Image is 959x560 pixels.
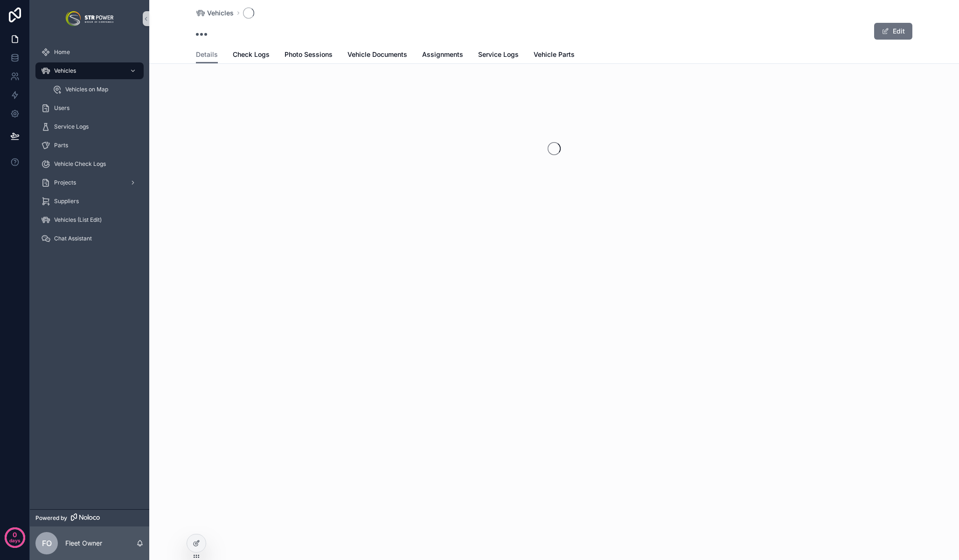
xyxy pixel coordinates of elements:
a: Vehicles [35,62,144,79]
span: Assignments [422,50,463,59]
a: Vehicles on Map [47,81,144,98]
span: Photo Sessions [285,50,333,59]
a: Assignments [422,46,463,65]
span: Vehicle Check Logs [54,160,106,168]
p: 0 [13,530,17,540]
a: Suppliers [35,193,144,210]
a: Powered by [30,509,149,526]
a: Home [35,44,144,61]
a: Parts [35,137,144,154]
a: Vehicle Check Logs [35,156,144,172]
span: Powered by [35,514,67,522]
span: Chat Assistant [54,235,92,242]
span: FO [42,538,52,549]
span: Service Logs [478,50,519,59]
p: days [9,534,21,547]
span: Vehicle Parts [534,50,575,59]
button: Edit [874,23,912,40]
a: Chat Assistant [35,230,144,247]
a: Vehicles [196,8,234,18]
a: Vehicle Documents [347,46,407,65]
span: Service Logs [54,123,89,130]
div: scrollable content [30,37,149,259]
span: Projects [54,179,76,186]
a: Service Logs [35,118,144,135]
a: Photo Sessions [285,46,333,65]
a: Vehicles (List Edit) [35,212,144,228]
span: Users [54,104,69,112]
span: Suppliers [54,198,79,205]
span: Vehicles [207,8,234,18]
span: Vehicles [54,67,76,75]
span: Details [196,50,218,59]
span: Vehicle Documents [347,50,407,59]
a: Check Logs [233,46,270,65]
span: Parts [54,142,68,149]
p: Fleet Owner [65,539,102,548]
a: Service Logs [478,46,519,65]
span: Vehicles (List Edit) [54,216,102,224]
span: Check Logs [233,50,270,59]
img: App logo [66,11,113,26]
a: Projects [35,174,144,191]
a: Vehicle Parts [534,46,575,65]
span: Home [54,48,70,56]
a: Details [196,46,218,64]
span: Vehicles on Map [65,86,108,93]
a: Users [35,100,144,116]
